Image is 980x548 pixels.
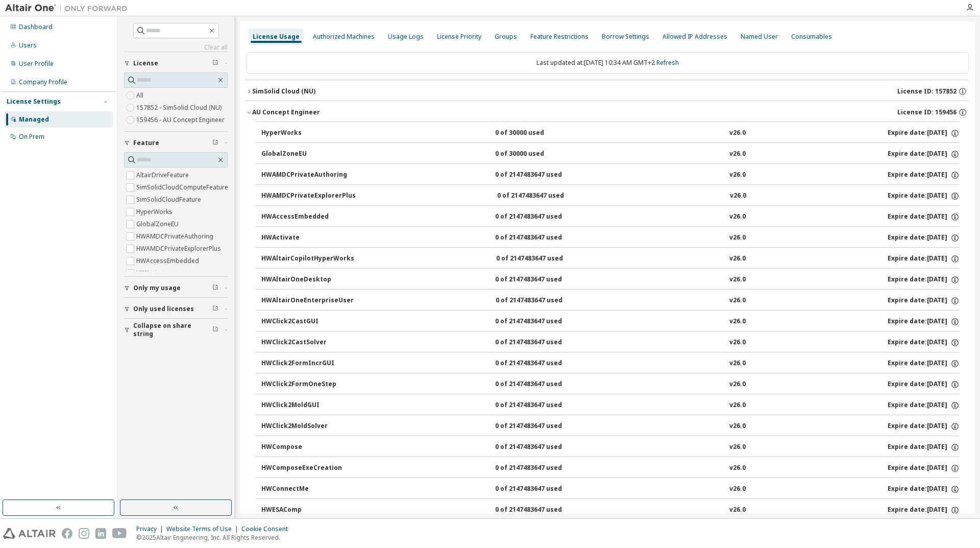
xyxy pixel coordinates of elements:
[729,212,746,222] div: v26.0
[495,212,587,222] div: 0 of 2147483647 used
[495,129,587,138] div: 0 of 30000 used
[261,311,960,333] button: HWClick2CastGUI0 of 2147483647 usedv26.0Expire date:[DATE]
[729,464,746,473] div: v26.0
[261,129,353,138] div: HyperWorks
[897,108,957,116] span: License ID: 159456
[888,233,960,243] div: Expire date: [DATE]
[261,227,960,249] button: HWActivate0 of 2147483647 usedv26.0Expire date:[DATE]
[212,284,218,292] span: Clear filter
[261,233,353,243] div: HWActivate
[888,129,960,138] div: Expire date: [DATE]
[241,525,294,533] div: Cookie Consent
[252,87,315,96] div: SimSolid Cloud (NU)
[729,506,746,515] div: v26.0
[112,528,127,539] img: youtube.svg
[79,528,89,539] img: instagram.svg
[261,436,960,459] button: HWCompose0 of 2147483647 usedv26.0Expire date:[DATE]
[62,528,72,539] img: facebook.svg
[729,422,746,431] div: v26.0
[888,401,960,410] div: Expire date: [DATE]
[495,464,587,473] div: 0 of 2147483647 used
[495,33,517,41] div: Groups
[136,114,227,126] label: 159456 - AU Concept Engineer
[888,422,960,431] div: Expire date: [DATE]
[495,338,587,347] div: 0 of 2147483647 used
[261,352,960,375] button: HWClick2FormIncrGUI0 of 2147483647 usedv26.0Expire date:[DATE]
[495,422,587,431] div: 0 of 2147483647 used
[261,464,353,473] div: HWComposeExeCreation
[495,171,587,180] div: 0 of 2147483647 used
[261,192,356,201] div: HWAMDCPrivateExplorerPlus
[136,181,230,194] label: SimSolidCloudComputeFeature
[261,457,960,480] button: HWComposeExeCreation0 of 2147483647 usedv26.0Expire date:[DATE]
[495,485,587,494] div: 0 of 2147483647 used
[136,255,201,267] label: HWAccessEmbedded
[3,528,56,539] img: altair_logo.svg
[729,254,746,264] div: v26.0
[261,143,960,165] button: GlobalZoneEU0 of 30000 usedv26.0Expire date:[DATE]
[133,284,181,292] span: Only my usage
[897,87,957,96] span: License ID: 157852
[136,218,181,230] label: GlobalZoneEU
[261,415,960,438] button: HWClick2MoldSolver0 of 2147483647 usedv26.0Expire date:[DATE]
[888,359,960,368] div: Expire date: [DATE]
[741,33,778,41] div: Named User
[261,317,353,326] div: HWClick2CastGUI
[495,443,587,452] div: 0 of 2147483647 used
[212,59,218,67] span: Clear filter
[19,23,53,31] div: Dashboard
[261,290,960,312] button: HWAltairOneEnterpriseUser0 of 2147483647 usedv26.0Expire date:[DATE]
[495,233,587,243] div: 0 of 2147483647 used
[19,78,67,86] div: Company Profile
[261,380,353,389] div: HWClick2FormOneStep
[495,317,587,326] div: 0 of 2147483647 used
[124,298,228,320] button: Only used licenses
[388,33,424,41] div: Usage Logs
[888,464,960,473] div: Expire date: [DATE]
[261,269,960,291] button: HWAltairOneDesktop0 of 2147483647 usedv26.0Expire date:[DATE]
[5,3,133,13] img: Altair One
[246,52,969,74] div: Last updated at: [DATE] 10:34 AM GMT+2
[730,192,746,201] div: v26.0
[261,171,353,180] div: HWAMDCPrivateAuthoring
[261,296,354,305] div: HWAltairOneEnterpriseUser
[261,206,960,228] button: HWAccessEmbedded0 of 2147483647 usedv26.0Expire date:[DATE]
[261,150,353,159] div: GlobalZoneEU
[888,485,960,494] div: Expire date: [DATE]
[495,150,587,159] div: 0 of 30000 used
[252,108,320,116] div: AU Concept Engineer
[656,58,679,67] a: Refresh
[261,422,353,431] div: HWClick2MoldSolver
[729,485,746,494] div: v26.0
[133,59,158,67] span: License
[124,43,228,52] a: Clear all
[888,296,960,305] div: Expire date: [DATE]
[136,102,224,114] label: 157852 - SimSolid Cloud (NU)
[7,98,61,106] div: License Settings
[729,129,746,138] div: v26.0
[261,394,960,417] button: HWClick2MoldGUI0 of 2147483647 usedv26.0Expire date:[DATE]
[888,275,960,284] div: Expire date: [DATE]
[136,89,145,102] label: All
[212,139,218,147] span: Clear filter
[495,359,587,368] div: 0 of 2147483647 used
[19,115,49,124] div: Managed
[19,133,44,141] div: On Prem
[729,338,746,347] div: v26.0
[136,533,294,542] p: © 2025 Altair Engineering, Inc. All Rights Reserved.
[133,322,212,338] span: Collapse on share string
[261,359,353,368] div: HWClick2FormIncrGUI
[530,33,589,41] div: Feature Restrictions
[261,254,354,264] div: HWAltairCopilotHyperWorks
[888,150,960,159] div: Expire date: [DATE]
[246,80,969,103] button: SimSolid Cloud (NU)License ID: 157852
[261,499,960,521] button: HWESAComp0 of 2147483647 usedv26.0Expire date:[DATE]
[212,326,218,334] span: Clear filter
[261,443,353,452] div: HWCompose
[124,277,228,299] button: Only my usage
[261,485,353,494] div: HWConnectMe
[133,139,159,147] span: Feature
[888,506,960,515] div: Expire date: [DATE]
[261,164,960,186] button: HWAMDCPrivateAuthoring0 of 2147483647 usedv26.0Expire date:[DATE]
[246,101,969,124] button: AU Concept EngineerLicense ID: 159456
